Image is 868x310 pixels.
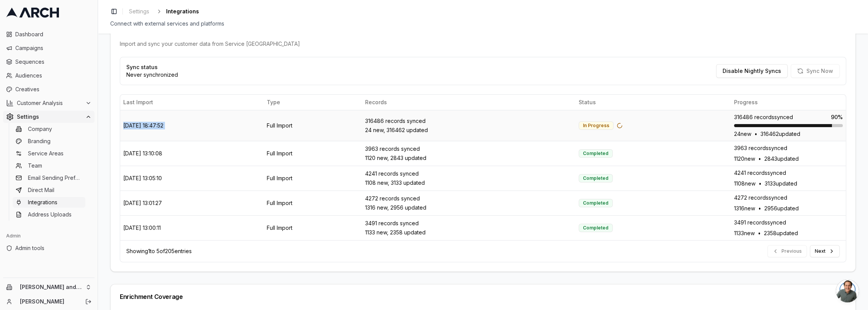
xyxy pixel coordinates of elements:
div: Enrichment Coverage [120,294,846,300]
th: Type [264,95,362,110]
span: Admin tools [15,244,91,252]
div: Import and sync your customer data from Service [GEOGRAPHIC_DATA] [120,40,846,48]
div: Completed [579,199,613,207]
span: Service Areas [28,150,64,157]
span: • [759,180,762,187]
div: 4241 records synced [365,170,573,178]
span: 316462 updated [760,130,800,138]
span: 2358 updated [764,229,798,237]
span: 3963 records synced [734,144,787,152]
span: 1120 new [734,155,755,163]
div: 4272 records synced [365,195,573,202]
a: Settings [126,6,152,17]
span: • [754,130,757,138]
div: 24 new, 316462 updated [365,126,573,134]
a: [PERSON_NAME] [20,298,77,305]
div: Connect with external services and platforms [110,20,856,27]
span: Campaigns [15,44,91,52]
span: 4272 records synced [734,194,787,202]
button: Customer Analysis [3,97,95,109]
th: Progress [731,95,846,110]
a: Branding [13,136,85,147]
a: Company [13,124,85,134]
button: Next [810,245,840,257]
a: Sequences [3,56,95,68]
span: Sequences [15,58,91,66]
td: [DATE] 13:01:27 [120,191,264,215]
span: 1133 new [734,229,755,237]
div: 3963 records synced [365,145,573,153]
span: Integrations [28,199,57,206]
span: 4241 records synced [734,169,786,177]
span: Dashboard [15,31,91,38]
td: [DATE] 13:00:11 [120,215,264,240]
a: Direct Mail [13,185,85,195]
a: Audiences [3,69,95,82]
span: Company [28,125,52,133]
div: 1108 new, 3133 updated [365,179,573,187]
td: Full Import [264,191,362,215]
th: Last Import [120,95,264,110]
nav: breadcrumb [126,6,199,17]
div: Open chat [836,279,859,302]
span: Direct Mail [28,186,54,194]
button: [PERSON_NAME] and Sons [3,281,95,293]
span: • [758,229,761,237]
span: • [758,155,761,163]
td: Full Import [264,215,362,240]
span: 3133 updated [765,180,797,187]
span: 2956 updated [764,205,799,212]
p: Sync status [126,63,178,71]
button: Log out [83,296,94,307]
span: Email Sending Preferences [28,174,82,182]
a: Campaigns [3,42,95,54]
td: Full Import [264,110,362,141]
div: 1120 new, 2843 updated [365,154,573,162]
a: Team [13,160,85,171]
span: 3491 records synced [734,219,786,226]
span: 2843 updated [764,155,799,163]
span: Address Uploads [28,211,72,218]
th: Records [362,95,576,110]
div: Admin [3,230,95,242]
td: [DATE] 13:10:08 [120,141,264,166]
div: Completed [579,224,613,232]
td: Full Import [264,141,362,166]
th: Status [576,95,731,110]
span: Settings [17,113,82,121]
button: Settings [3,111,95,123]
td: Full Import [264,166,362,191]
button: Disable Nightly Syncs [716,64,788,78]
a: Address Uploads [13,209,85,220]
span: 24 new [734,130,751,138]
div: Completed [579,174,613,182]
div: 1133 new, 2358 updated [365,229,573,236]
a: Creatives [3,83,95,95]
td: [DATE] 13:05:10 [120,166,264,191]
span: [PERSON_NAME] and Sons [20,284,82,291]
div: 1316 new, 2956 updated [365,204,573,212]
span: Audiences [15,72,91,79]
span: Customer Analysis [17,99,82,107]
span: 1108 new [734,180,755,187]
span: • [758,205,761,212]
a: Service Areas [13,148,85,159]
div: In Progress [579,121,613,130]
span: 316486 records synced [734,113,793,121]
a: Dashboard [3,28,95,40]
span: Branding [28,137,51,145]
a: Admin tools [3,242,95,254]
span: Creatives [15,86,91,93]
div: 316486 records synced [365,117,573,125]
div: Completed [579,149,613,158]
span: 90 % [831,113,843,121]
td: [DATE] 18:47:52 [120,110,264,141]
span: 1316 new [734,205,755,212]
span: Settings [129,8,149,15]
div: Showing 1 to 5 of 205 entries [126,247,192,255]
a: Integrations [13,197,85,208]
span: Integrations [166,8,199,15]
span: Team [28,162,42,170]
p: Never synchronized [126,71,178,79]
div: 3491 records synced [365,220,573,227]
